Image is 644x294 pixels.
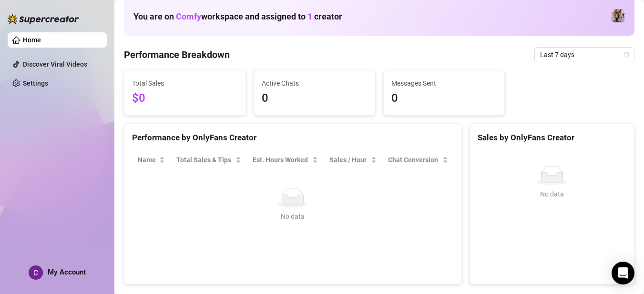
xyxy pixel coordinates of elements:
th: Sales / Hour [324,151,382,169]
span: Total Sales & Tips [176,155,234,165]
img: 𝗖𝗢𝗖𝗞 [611,9,624,22]
div: Est. Hours Worked [253,155,310,165]
th: Total Sales & Tips [171,151,247,169]
div: No data [481,189,623,199]
img: ACg8ocK7whWLVlcKebheu2ykW4FofEeEFfDBm5AePjQhIASjsvF8FA=s96-c [29,266,42,279]
th: Name [132,151,171,169]
img: logo-BBDzfeDw.svg [8,14,79,24]
span: Total Sales [132,78,238,88]
a: Discover Viral Videos [23,60,87,68]
span: Sales / Hour [329,155,368,165]
div: Performance by OnlyFans Creator [132,131,454,144]
span: Active Chats [262,78,368,88]
span: 0 [391,89,497,108]
h1: You are on workspace and assigned to creator [133,11,342,22]
span: calendar [624,52,629,58]
a: Settings [23,79,48,87]
span: 1 [307,11,312,21]
span: Name [138,155,157,165]
th: Chat Conversion [382,151,454,169]
span: Comfy [176,11,201,21]
span: Messages Sent [391,78,497,88]
div: Open Intercom Messenger [612,262,634,284]
span: Chat Conversion [388,155,440,165]
span: 0 [262,89,368,108]
span: Last 7 days [540,48,629,62]
a: Home [23,36,41,44]
div: No data [142,211,444,222]
span: $0 [132,89,238,108]
div: Sales by OnlyFans Creator [478,131,626,144]
h4: Performance Breakdown [124,48,230,61]
span: My Account [48,268,86,276]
